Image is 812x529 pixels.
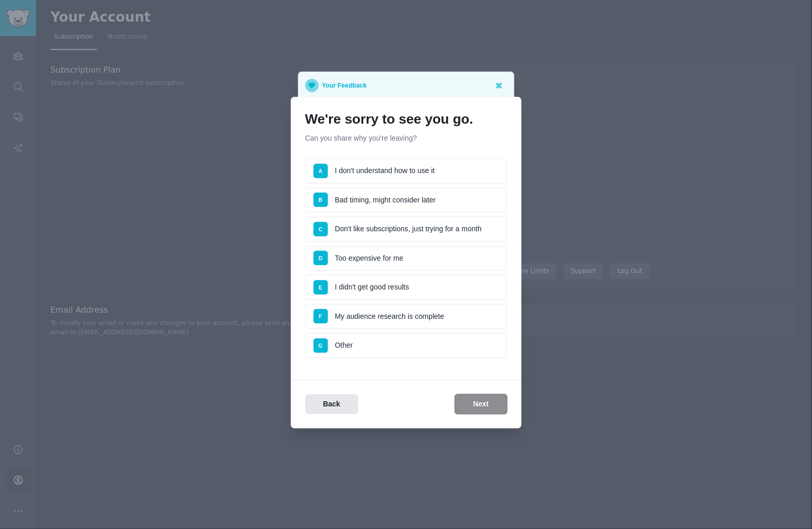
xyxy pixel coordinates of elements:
span: E [319,284,322,291]
button: Back [305,395,358,415]
p: Your Feedback [322,79,367,92]
span: F [319,313,322,319]
p: Can you share why you're leaving? [305,133,507,144]
h1: We're sorry to see you go. [305,111,507,128]
span: G [318,343,322,349]
span: A [319,168,323,174]
span: D [319,255,323,261]
span: C [319,226,323,232]
span: B [319,197,323,203]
